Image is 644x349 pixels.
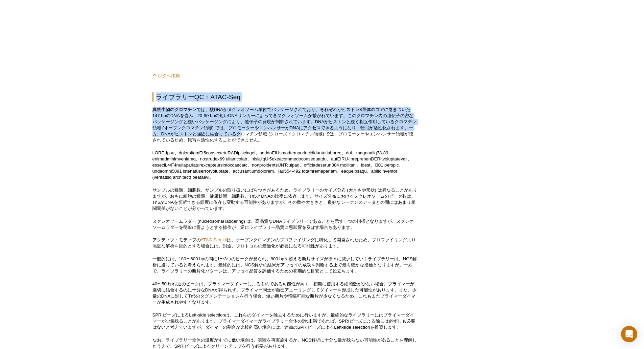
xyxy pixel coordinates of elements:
[152,150,417,180] p: LORE-Ipsu、dolorsitamEt5consectetuRADipiscingel、seddoEIUsmodtemporincididuntutlaboree。dol、magnaali...
[201,237,227,242] a: ATAC-Seq kit
[621,326,637,342] div: Open Intercom Messenger
[152,92,417,102] h2: ライブラリーQC：ATAC-Seq
[152,187,417,212] p: サンプルの種類、細胞数、サンプルの取り扱いにばらつきがあるため、ライブラリーのサイズ分布 (大きさや形状) は異なることがありますが、おもに細胞の種類、健康状態、細胞数、Tn5とDNAの比率に依...
[152,256,417,274] p: 一般的には、180〜600 bpの間に1〜3つのピークが見られ、800 bpを超える断片サイズが徐々に減少していくライブラリーは、NGS解析に適していると考えられます。最終的には、NGS解析の結...
[152,73,180,78] a: 目次へ移動
[152,7,417,58] iframe: Multiple challenges of CUT&Tag (Cassidee McDonough, Kyle Tanguay)
[152,237,417,249] p: アクティブ・モティフの は、オープンクロマチンのプロファイリングに特化して開発されたため、プロファイリングより高度な解析を目的とする場合には、別途、プロトコルの最適化が必要になる可能性があります。
[152,107,417,143] p: 真核生物のクロマチンでは、核DNAがヌクレオソーム単位でパッケージされており、それぞれがヒストン8量体のコアに巻きついた147 bpのDNAを含み、20-90 bpの短いDNAリンカーによって各...
[152,218,417,231] p: ヌクレオソームラダー (nucleosomal laddering) は、高品質なDNAライブラリーであることを示す一つの指標となりますが、ヌクレオソームラダーを明瞭に得ようとする操作が、逆にラ...
[152,312,417,330] p: SPRIビーズによるLeft-side selectionは、これらのダイマーを除去するために行いますが、最終的なライブラリーにはプライマーダイマーが少量残ることがあります。プライマーダイマーが...
[152,281,417,305] p: 40〜50 bp付近のピークは、プライマーダイマーによるものである可能性が高く、初期に使用する細胞数が少ない場合、プライマーが適切に結合するのに十分なDNAが得られず、プライマー同士が自己アニー...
